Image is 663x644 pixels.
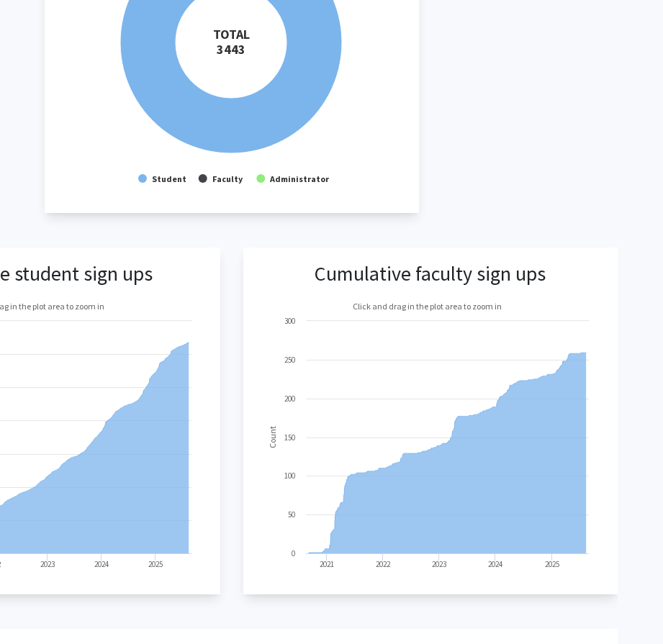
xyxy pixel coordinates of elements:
text: 2025 [545,559,559,569]
text: Student [152,173,186,184]
text: 2023 [40,559,55,569]
text: 2023 [432,559,446,569]
text: 300 [284,316,295,326]
text: 250 [284,355,295,365]
iframe: Chat [11,579,61,633]
text: 50 [288,509,295,520]
text: Count [267,426,278,448]
text: 2021 [320,559,334,569]
text: 2025 [149,559,163,569]
text: 0 [292,548,295,558]
text: 200 [284,394,295,404]
text: Administrator [270,173,330,184]
text: 150 [284,432,295,443]
text: Faculty [212,173,243,184]
h3: Cumulative faculty sign ups [315,262,546,286]
text: 100 [284,471,295,481]
text: 2024 [95,559,109,569]
text: 2022 [376,559,391,569]
text: 2024 [488,559,502,569]
tspan: TOTAL 3443 [213,26,250,58]
text: Click and drag in the plot area to zoom in [353,301,502,312]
